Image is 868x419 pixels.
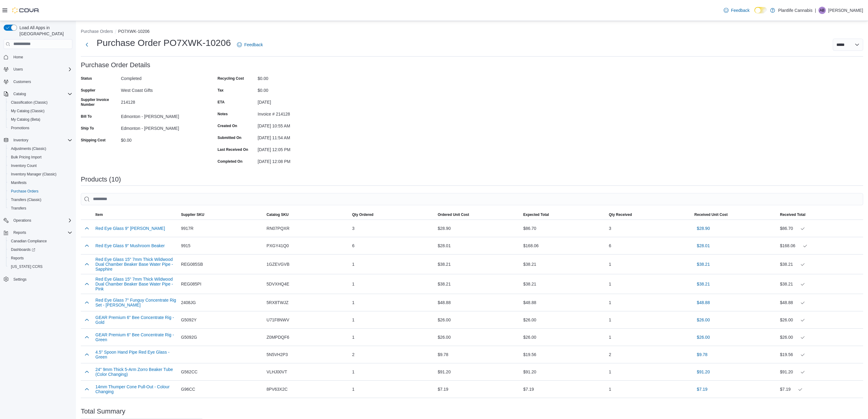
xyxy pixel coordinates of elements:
[11,229,29,236] button: Reports
[95,226,165,231] button: Red Eye Glass 9" [PERSON_NAME]
[218,88,224,93] label: Tax
[6,196,75,204] button: Transfers (Classic)
[435,240,521,252] div: $28.01
[13,218,31,223] span: Operations
[95,212,103,217] span: Item
[95,384,176,394] button: 14mm Thumper Cone Pull-Out - Colour Changing
[81,176,121,183] h3: Products (10)
[6,245,75,254] a: Dashboards
[4,50,72,300] nav: Complex example
[350,348,435,361] div: 2
[17,25,72,37] span: Load All Apps in [GEOGRAPHIC_DATA]
[11,54,26,61] a: Home
[9,205,72,212] span: Transfers
[258,121,339,128] div: [DATE] 10:55 AM
[218,135,242,140] label: Submitted On
[121,85,202,93] div: West Coast Gifts
[11,90,72,98] span: Catalog
[9,263,45,270] a: [US_STATE] CCRS
[266,212,289,217] span: Catalog SKU
[81,88,95,93] label: Supplier
[9,116,72,123] span: My Catalog (Beta)
[97,37,231,49] h1: Purchase Order PO7XWK-10206
[606,331,692,343] div: 1
[181,225,194,232] span: 9917R
[11,117,40,122] span: My Catalog (Beta)
[697,386,708,392] span: $7.19
[6,254,75,262] button: Reports
[695,240,712,252] button: $28.01
[266,299,288,306] span: 5RX8TWJZ
[218,100,225,105] label: ETA
[11,90,28,98] button: Catalog
[435,210,521,220] button: Ordered Unit Cost
[9,246,38,253] a: Dashboards
[697,225,710,231] span: $28.90
[9,255,26,262] a: Reports
[435,348,521,361] div: $9.78
[11,206,26,211] span: Transfers
[731,7,750,13] span: Feedback
[606,240,692,252] div: 6
[181,299,196,306] span: 2408JG
[81,138,105,143] label: Shipping Cost
[692,210,778,220] button: Received Unit Cost
[181,212,204,217] span: Supplier SKU
[606,366,692,378] div: 1
[218,76,244,81] label: Recycling Cost
[9,188,41,195] a: Purchase Orders
[13,230,26,235] span: Reports
[350,366,435,378] div: 1
[181,316,197,324] span: G5092Y
[6,124,75,132] button: Promotions
[780,225,861,232] div: $86.70
[606,222,692,234] div: 3
[780,212,805,217] span: Received Total
[435,366,521,378] div: $91.20
[264,210,350,220] button: Catalog SKU
[6,107,75,115] button: My Catalog (Classic)
[606,296,692,309] div: 1
[81,408,125,415] h3: Total Summary
[81,29,113,34] button: Purchase Orders
[695,222,712,234] button: $28.90
[11,197,41,202] span: Transfers (Classic)
[521,383,606,395] div: $7.19
[828,7,863,14] p: [PERSON_NAME]
[121,112,202,119] div: Edmonton - [PERSON_NAME]
[9,154,72,161] span: Bulk Pricing Import
[606,314,692,326] div: 1
[1,77,75,86] button: Customers
[9,171,59,178] a: Inventory Manager (Classic)
[13,67,23,72] span: Users
[435,278,521,290] div: $38.21
[697,281,710,287] span: $38.21
[6,262,75,271] button: [US_STATE] CCRS
[11,163,37,168] span: Inventory Count
[697,300,710,306] span: $48.88
[523,212,549,217] span: Expected Total
[6,187,75,196] button: Purchase Orders
[780,351,861,358] div: $19.56
[11,217,34,224] button: Operations
[13,55,23,60] span: Home
[777,210,863,220] button: Received Total
[9,124,32,132] a: Promotions
[438,212,469,217] span: Ordered Unit Cost
[13,79,31,84] span: Customers
[9,179,72,186] span: Manifests
[181,368,197,376] span: G562CC
[218,112,228,116] label: Notes
[258,133,339,140] div: [DATE] 11:54 AM
[9,162,39,169] a: Inventory Count
[697,351,708,358] span: $9.78
[780,242,861,249] div: $168.06
[780,386,861,393] div: $7.19
[266,368,287,376] span: VLHJ00VT
[6,170,75,178] button: Inventory Manager (Classic)
[11,229,72,236] span: Reports
[181,334,197,341] span: G5092G
[95,315,176,325] button: GEAR Premium 6" Bee Concentrate Rig - Gold
[11,276,29,283] a: Settings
